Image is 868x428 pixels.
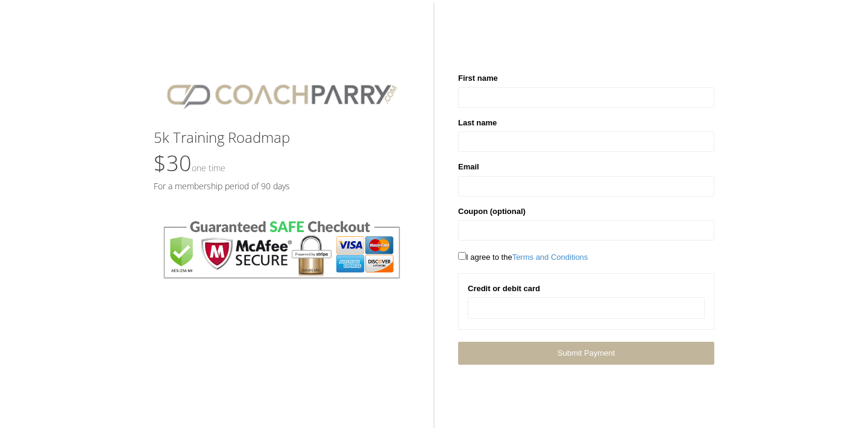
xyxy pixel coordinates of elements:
label: First name [458,72,498,84]
small: One time [192,162,225,174]
span: Submit Payment [558,348,615,357]
a: Terms and Conditions [512,253,588,262]
span: I agree to the [458,253,588,262]
label: Coupon (optional) [458,206,526,218]
iframe: Secure card payment input frame [476,303,697,313]
h3: 5k Training Roadmap [154,130,410,145]
h5: For a membership period of 90 days [154,181,410,190]
a: Submit Payment [458,342,714,364]
label: Credit or debit card [468,283,540,295]
span: $30 [154,148,225,178]
label: Last name [458,117,497,129]
img: CPlogo.png [154,72,410,118]
label: Email [458,161,479,173]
